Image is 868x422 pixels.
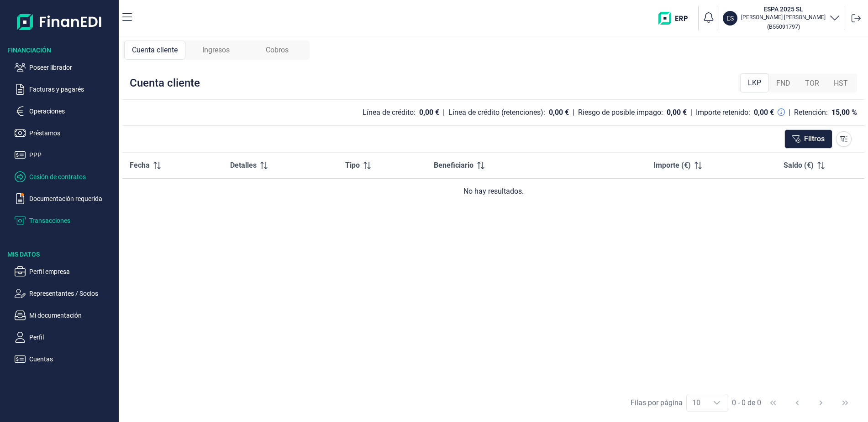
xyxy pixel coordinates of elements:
div: 0,00 € [419,108,439,117]
button: Previous Page [786,392,808,414]
p: ES [726,14,734,23]
div: LKP [740,73,769,93]
div: 0,00 € [754,108,774,117]
div: Filas por página [631,397,683,408]
img: Logo de aplicación [17,7,102,36]
div: No hay resultados. [130,186,857,197]
p: Mi documentación [29,310,115,321]
p: Representantes / Socios [29,288,115,299]
span: 0 - 0 de 0 [732,399,761,407]
button: Next Page [810,392,832,414]
button: Operaciones [15,106,115,117]
span: TOR [805,78,819,89]
span: Saldo (€) [784,160,814,171]
span: Detalles [230,160,257,171]
button: Documentación requerida [15,193,115,204]
p: Operaciones [29,106,115,117]
div: | [690,107,692,118]
button: Cuentas [15,354,115,365]
div: Línea de crédito (retenciones): [448,108,545,117]
span: LKP [748,77,761,88]
div: Ingresos [185,41,247,60]
p: Perfil empresa [29,266,115,277]
button: First Page [762,392,784,414]
span: Cobros [266,45,289,56]
div: Cuenta cliente [130,76,200,90]
span: Ingresos [202,45,230,56]
p: Transacciones [29,215,115,226]
button: Facturas y pagarés [15,84,115,95]
div: 0,00 € [549,108,569,117]
span: FND [776,78,790,89]
p: Préstamos [29,128,115,139]
button: PPP [15,149,115,160]
p: [PERSON_NAME] [PERSON_NAME] [741,14,826,21]
div: Importe retenido: [696,108,750,117]
div: | [573,107,574,118]
div: Línea de crédito: [363,108,416,117]
h3: ESPA 2025 SL [741,5,826,14]
span: HST [834,78,848,89]
div: | [789,107,790,118]
button: Last Page [834,392,856,414]
div: 15,00 % [831,108,857,117]
div: FND [769,74,798,93]
button: Cesión de contratos [15,171,115,182]
div: 0,00 € [667,108,687,117]
button: Filtros [784,129,832,149]
p: PPP [29,149,115,160]
p: Documentación requerida [29,193,115,204]
p: Facturas y pagarés [29,84,115,95]
p: Cesión de contratos [29,171,115,182]
button: Préstamos [15,128,115,139]
button: Poseer librador [15,62,115,73]
button: Transacciones [15,215,115,226]
small: Copiar cif [767,23,800,30]
button: Perfil [15,332,115,343]
div: | [443,107,445,118]
p: Perfil [29,332,115,343]
span: Importe (€) [653,160,691,171]
button: Representantes / Socios [15,288,115,299]
div: Riesgo de posible impago: [578,108,663,117]
p: Cuentas [29,354,115,365]
p: Poseer librador [29,62,115,73]
span: Cuenta cliente [132,45,178,56]
div: TOR [798,74,826,93]
span: Beneficiario [434,160,473,171]
span: Fecha [130,160,150,171]
div: Cobros [247,41,308,60]
div: Cuenta cliente [124,41,185,60]
div: Retención: [794,108,828,117]
img: erp [658,12,694,25]
button: Perfil empresa [15,266,115,277]
span: Tipo [345,160,360,171]
div: HST [826,74,855,93]
div: Choose [706,394,728,412]
button: ESESPA 2025 SL[PERSON_NAME] [PERSON_NAME](B55091797) [723,5,840,32]
button: Mi documentación [15,310,115,321]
